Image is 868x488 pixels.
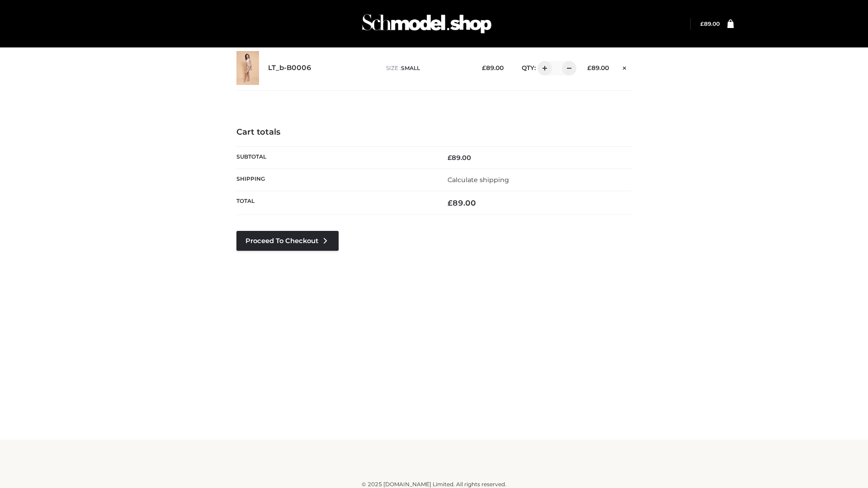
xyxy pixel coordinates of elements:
bdi: 89.00 [448,154,471,162]
span: £ [448,154,452,162]
bdi: 89.00 [448,198,476,207]
span: £ [700,20,704,27]
bdi: 89.00 [700,20,720,27]
bdi: 89.00 [482,64,504,71]
th: Shipping [236,169,434,191]
a: Remove this item [618,61,632,73]
th: Total [236,191,434,215]
th: Subtotal [236,146,434,169]
a: Calculate shipping [448,176,509,184]
img: Schmodel Admin 964 [359,6,495,42]
a: LT_b-B0006 [268,64,311,72]
h4: Cart totals [236,127,632,137]
span: £ [482,64,486,71]
p: size : [386,64,468,72]
span: SMALL [401,65,420,71]
a: Proceed to Checkout [236,231,339,251]
bdi: 89.00 [587,64,609,71]
span: £ [448,198,453,207]
div: QTY: [513,61,573,75]
a: £89.00 [700,20,720,27]
span: £ [587,64,591,71]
